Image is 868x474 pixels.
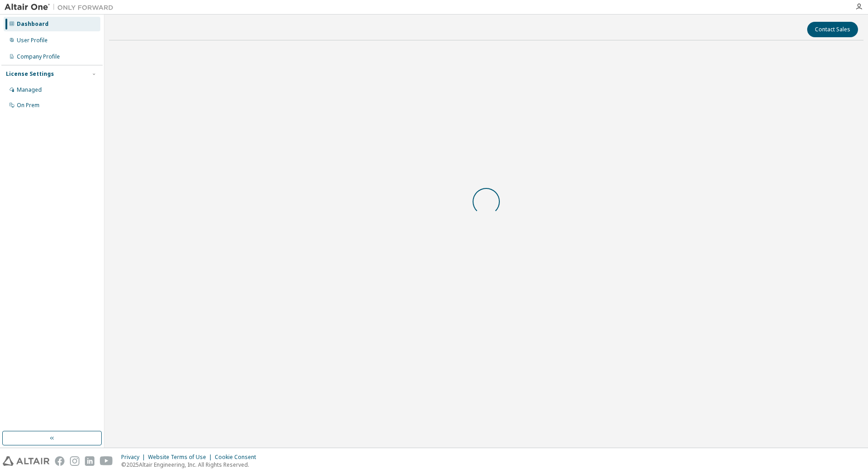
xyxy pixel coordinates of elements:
img: altair_logo.svg [3,456,49,466]
div: On Prem [17,102,39,109]
img: facebook.svg [55,456,64,466]
div: User Profile [17,37,48,44]
img: linkedin.svg [85,456,94,466]
div: Managed [17,86,42,94]
img: youtube.svg [100,456,113,466]
div: Website Terms of Use [148,454,215,461]
img: Altair One [5,3,118,12]
div: Company Profile [17,53,60,60]
div: License Settings [6,70,54,78]
div: Dashboard [17,20,49,28]
button: Contact Sales [807,22,858,37]
div: Privacy [121,454,148,461]
div: Cookie Consent [215,454,261,461]
p: © 2025 Altair Engineering, Inc. All Rights Reserved. [121,461,261,469]
img: instagram.svg [70,456,79,466]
